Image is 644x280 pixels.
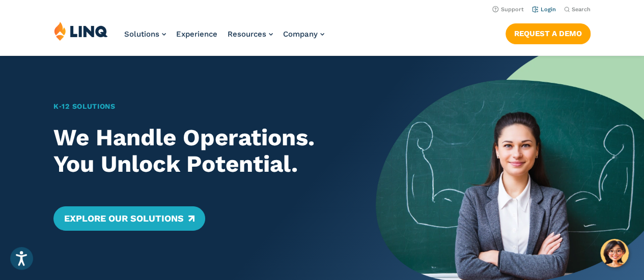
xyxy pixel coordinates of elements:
[506,21,591,44] nav: Button Navigation
[124,21,324,55] nav: Primary Navigation
[124,29,166,39] a: Solutions
[176,29,217,39] a: Experience
[600,239,629,267] button: Hello, have a question? Let’s chat.
[53,206,205,231] a: Explore Our Solutions
[228,29,266,39] span: Resources
[53,101,349,112] h1: K‑12 Solutions
[506,23,591,44] a: Request a Demo
[228,29,273,39] a: Resources
[492,6,524,13] a: Support
[54,21,108,41] img: LINQ | K‑12 Software
[572,6,591,13] span: Search
[53,125,349,178] h2: We Handle Operations. You Unlock Potential.
[283,29,324,39] a: Company
[283,29,318,39] span: Company
[564,6,591,13] button: Open Search Bar
[124,29,159,39] span: Solutions
[532,6,556,13] a: Login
